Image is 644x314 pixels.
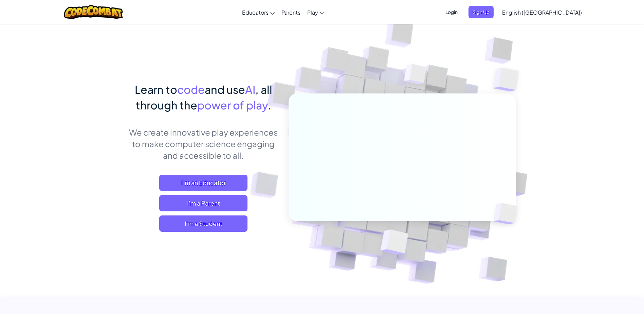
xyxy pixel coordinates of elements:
[278,3,304,21] a: Parents
[159,215,247,232] button: I'm a Student
[499,3,585,21] a: English ([GEOGRAPHIC_DATA])
[129,126,278,161] p: We create innovative play experiences to make computer science engaging and accessible to all.
[482,189,533,239] img: Overlap cubes
[468,6,494,18] button: Sign Up
[268,98,271,112] span: .
[364,215,424,272] img: Overlap cubes
[239,3,278,21] a: Educators
[205,83,245,96] span: and use
[441,6,462,18] button: Login
[245,83,255,96] span: AI
[304,3,328,21] a: Play
[242,9,269,16] span: Educators
[502,9,582,16] span: English ([GEOGRAPHIC_DATA])
[159,175,247,191] a: I'm an Educator
[197,98,268,112] span: power of play
[307,9,318,16] span: Play
[135,83,177,96] span: Learn to
[64,5,123,19] img: CodeCombat logo
[479,51,538,108] img: Overlap cubes
[177,83,205,96] span: code
[159,195,247,211] a: I'm a Parent
[391,51,440,101] img: Overlap cubes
